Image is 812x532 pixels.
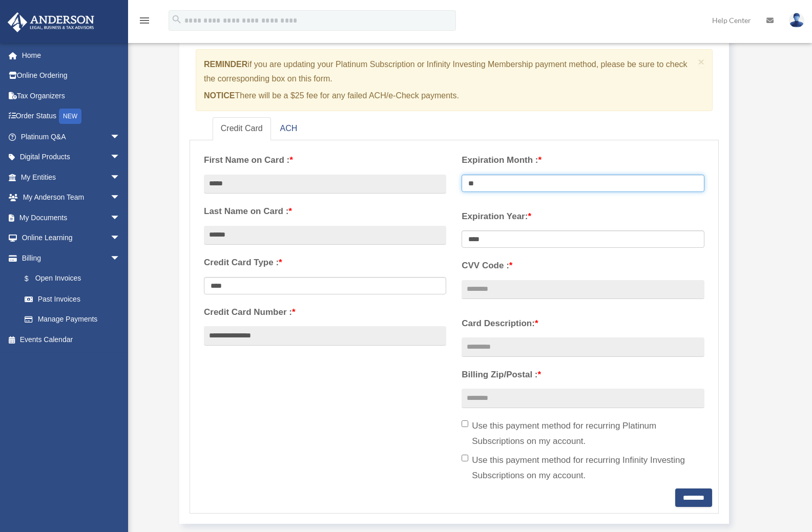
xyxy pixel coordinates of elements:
[171,14,182,25] i: search
[462,367,704,382] label: Billing Zip/Postal :
[14,309,131,330] a: Manage Payments
[204,153,446,168] label: First Name on Card :
[110,167,131,188] span: arrow_drop_down
[110,126,131,147] span: arrow_drop_down
[698,56,705,67] button: Close
[204,91,235,100] strong: NOTICE
[204,305,446,320] label: Credit Card Number :
[7,147,136,167] a: Digital Productsarrow_drop_down
[7,248,136,268] a: Billingarrow_drop_down
[204,255,446,270] label: Credit Card Type :
[110,207,131,228] span: arrow_drop_down
[7,329,136,350] a: Events Calendar
[462,209,704,224] label: Expiration Year:
[138,14,151,27] i: menu
[110,228,131,249] span: arrow_drop_down
[7,167,136,187] a: My Entitiesarrow_drop_down
[14,268,136,289] a: $Open Invoices
[7,228,136,248] a: Online Learningarrow_drop_down
[462,418,704,449] label: Use this payment method for recurring Platinum Subscriptions on my account.
[7,126,136,147] a: Platinum Q&Aarrow_drop_down
[110,147,131,168] span: arrow_drop_down
[213,117,271,140] a: Credit Card
[7,45,136,66] a: Home
[7,66,136,86] a: Online Ordering
[204,89,694,103] p: There will be a $25 fee for any failed ACH/e-Check payments.
[462,455,468,461] input: Use this payment method for recurring Infinity Investing Subscriptions on my account.
[462,153,704,168] label: Expiration Month :
[196,49,713,111] div: if you are updating your Platinum Subscription or Infinity Investing Membership payment method, p...
[7,86,136,106] a: Tax Organizers
[462,258,704,273] label: CVV Code :
[59,109,81,124] div: NEW
[272,117,306,140] a: ACH
[698,56,705,68] span: ×
[14,289,136,309] a: Past Invoices
[138,18,151,27] a: menu
[5,12,97,32] img: Anderson Advisors Platinum Portal
[110,248,131,269] span: arrow_drop_down
[7,207,136,228] a: My Documentsarrow_drop_down
[7,106,136,127] a: Order StatusNEW
[204,60,247,69] strong: REMINDER
[789,13,804,28] img: User Pic
[462,453,704,483] label: Use this payment method for recurring Infinity Investing Subscriptions on my account.
[204,204,446,219] label: Last Name on Card :
[30,272,35,285] span: $
[462,316,704,331] label: Card Description:
[7,187,136,208] a: My Anderson Teamarrow_drop_down
[110,187,131,208] span: arrow_drop_down
[462,420,468,427] input: Use this payment method for recurring Platinum Subscriptions on my account.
